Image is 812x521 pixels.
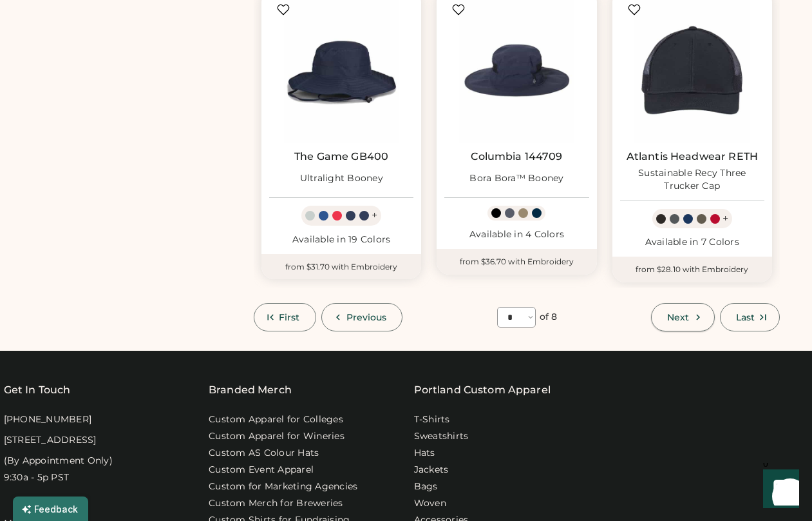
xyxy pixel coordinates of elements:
a: Sweatshirts [414,430,469,443]
div: Available in 7 Colors [620,236,764,249]
a: The Game GB400 [294,150,388,163]
a: Jackets [414,464,449,477]
a: Custom Merch for Breweries [209,497,343,510]
div: Available in 4 Colors [444,228,589,241]
a: Custom AS Colour Hats [209,447,319,460]
a: Custom Apparel for Colleges [209,413,343,426]
iframe: Front Chat [751,463,806,518]
a: Hats [414,447,435,460]
div: from $31.70 with Embroidery [261,254,421,280]
a: Portland Custom Apparel [414,382,551,398]
button: Last [720,303,780,331]
div: Ultralight Booney [300,172,383,185]
a: T-Shirts [414,413,450,426]
span: Previous [346,313,387,322]
div: + [372,208,377,222]
a: Custom Event Apparel [209,464,314,477]
a: Woven [414,497,446,510]
a: Columbia 144709 [471,150,562,163]
span: Next [667,313,689,322]
button: Previous [321,303,403,331]
div: 9:30a - 5p PST [4,471,70,484]
div: of 8 [540,311,557,324]
a: Custom Apparel for Wineries [209,430,345,443]
button: Next [651,303,714,331]
div: from $36.70 with Embroidery [437,249,596,275]
div: (By Appointment Only) [4,455,113,467]
div: Available in 19 Colors [269,233,413,246]
div: Bora Bora™ Booney [469,172,563,185]
button: First [254,303,316,331]
a: Bags [414,480,438,493]
a: Custom for Marketing Agencies [209,480,357,493]
div: from $28.10 with Embroidery [612,257,772,282]
div: [STREET_ADDRESS] [4,434,97,447]
div: + [722,211,728,226]
a: Atlantis Headwear RETH [627,150,758,163]
div: Branded Merch [209,382,292,398]
div: Get In Touch [4,382,71,398]
span: Last [736,313,755,322]
span: First [279,313,300,322]
div: Sustainable Recy Three Trucker Cap [620,167,764,193]
div: [PHONE_NUMBER] [4,413,92,426]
